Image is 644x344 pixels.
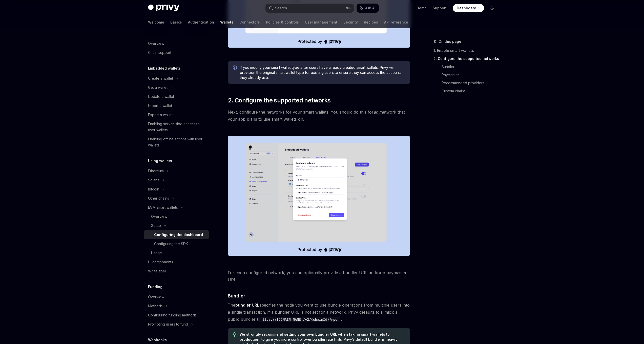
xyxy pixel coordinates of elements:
div: Create a wallet [148,75,173,81]
button: Toggle dark mode [488,4,496,12]
svg: Tip [233,332,236,337]
div: Solana [148,177,159,183]
a: Usage [144,248,209,257]
a: Custom chains [442,87,500,95]
a: Demo [417,6,427,11]
a: Overview [144,39,209,48]
strong: bundler URL [235,303,259,308]
a: Recommended providers [442,79,500,87]
div: Bitcoin [148,186,159,192]
div: Overview [151,213,167,220]
button: Ask AI [357,4,379,13]
a: Wallets [220,16,233,28]
a: Security [343,16,358,28]
a: Authentication [188,16,214,28]
span: If you modify your smart wallet type after users have already created smart wallets, Privy will p... [240,65,405,80]
div: Setup [151,223,161,229]
a: Overview [144,292,209,302]
div: Get a wallet [148,84,168,91]
a: Whitelabel [144,267,209,276]
span: For each configured network, you can optionally provide a bundler URL and/or a paymaster URL. [228,269,410,283]
a: Import a wallet [144,101,209,110]
a: Bundler [442,63,500,71]
span: The specifies the node you want to use bundle operations from multiple users into a single transa... [228,302,410,323]
div: Ethereum [148,168,164,174]
svg: Info [233,66,238,71]
button: Search...⌘K [265,4,354,13]
div: Other chains [148,195,169,201]
a: Overview [144,212,209,221]
div: Export a wallet [148,112,173,118]
span: Bundler [228,292,245,299]
div: Overview [148,40,164,47]
em: any [373,110,380,115]
h5: Webhooks [148,337,167,343]
a: Enabling offline actions with user wallets [144,135,209,150]
div: Update a wallet [148,94,174,100]
div: Methods [148,303,163,309]
img: dark logo [148,5,179,12]
a: Connectors [239,16,260,28]
span: 2. Configure the supported networks [228,96,331,104]
a: Paymaster [442,71,500,79]
h5: Embedded wallets [148,65,181,71]
div: Configuring the dashboard [154,232,203,238]
div: Search... [275,5,289,11]
div: Usage [151,250,162,256]
code: https://[DOMAIN_NAME]/v2/{chainId}/rpc [258,317,339,322]
a: Dashboard [453,4,484,12]
a: Export a wallet [144,110,209,119]
a: UI components [144,257,209,267]
a: Policies & controls [266,16,299,28]
a: API reference [384,16,408,28]
a: Basics [170,16,182,28]
span: Next, configure the networks for your smart wallets. You should do this for network that your app... [228,109,410,123]
div: Prompting users to fund [148,321,188,327]
a: Support [433,6,447,11]
span: Dashboard [457,6,476,11]
a: Recipes [364,16,378,28]
a: Enabling server-side access to user wallets [144,119,209,135]
a: 2. Configure the supported networks [433,55,500,63]
a: Configuring funding methods [144,311,209,320]
a: Chain support [144,48,209,57]
a: Configuring the dashboard [144,230,209,239]
div: Whitelabel [148,268,166,274]
span: On this page [439,38,461,45]
div: Configuring the SDK [154,241,188,247]
div: Enabling server-side access to user wallets [148,121,206,133]
a: Welcome [148,16,164,28]
div: UI components [148,259,173,265]
h5: Using wallets [148,158,172,164]
div: Overview [148,294,164,300]
a: User management [305,16,337,28]
span: ⌘ K [346,6,351,10]
div: Import a wallet [148,103,172,109]
div: Configuring funding methods [148,312,197,318]
a: Update a wallet [144,92,209,101]
a: Configuring the SDK [144,239,209,248]
a: 1. Enable smart wallets [433,47,500,55]
span: Ask AI [365,6,375,11]
img: Sample enable smart wallets [228,136,410,256]
div: Enabling offline actions with user wallets [148,136,206,148]
h5: Funding [148,284,162,290]
div: EVM smart wallets [148,204,178,210]
div: Chain support [148,50,171,56]
strong: We strongly recommend setting your own bundler URL when taking smart wallets to production [240,332,390,341]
